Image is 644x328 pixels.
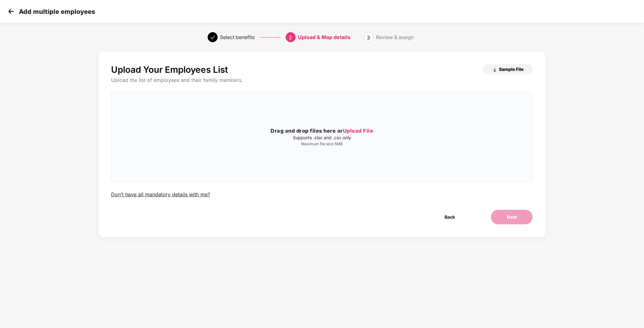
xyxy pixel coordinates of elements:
h3: Drag and drop files here or [111,127,533,135]
button: Sample File [483,64,533,74]
span: Drag and drop files here orUpload FileSupports .xlsx and .csv onlyMaximum file size 5MB [111,91,533,182]
div: Select benefits [220,32,255,42]
div: Don’t have all mandatory details with me? [111,191,210,198]
div: Upload the list of employees and their family members. [111,77,533,83]
span: Sample File [499,66,524,72]
span: check [210,35,215,40]
p: Upload Your Employees List [111,64,228,75]
p: Maximum file size 5MB [111,141,533,147]
span: 2 [289,34,292,41]
div: Upload & Map details [298,32,351,42]
span: Back [445,214,455,221]
span: Upload File [343,128,373,134]
img: svg+xml;base64,PHN2ZyB4bWxucz0iaHR0cDovL3d3dy53My5vcmcvMjAwMC9zdmciIHdpZHRoPSIzMCIgaGVpZ2h0PSIzMC... [6,7,16,16]
p: Supports .xlsx and .csv only [111,135,533,140]
div: Review & assign [376,32,414,42]
img: download_icon [492,67,497,72]
span: 3 [367,34,370,41]
button: Back [429,210,471,225]
button: Next [491,210,533,225]
p: Add multiple employees [19,8,95,15]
